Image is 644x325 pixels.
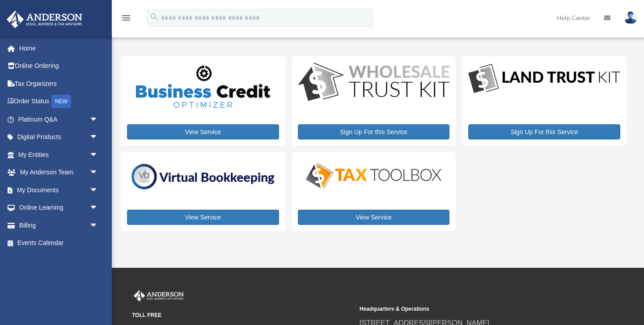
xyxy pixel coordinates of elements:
img: User Pic [624,11,637,24]
small: TOLL FREE [132,311,353,320]
a: View Service [298,210,450,225]
span: arrow_drop_down [89,164,107,182]
a: Billingarrow_drop_down [6,216,112,234]
a: My Entitiesarrow_drop_down [6,146,112,164]
a: View Service [127,210,279,225]
img: LandTrust_lgo-1.jpg [468,63,620,95]
i: menu [121,13,131,23]
img: Anderson Advisors Platinum Portal [4,11,85,28]
img: Anderson Advisors Platinum Portal [132,290,186,302]
a: Online Learningarrow_drop_down [6,199,112,217]
a: My Documentsarrow_drop_down [6,181,112,199]
a: Sign Up For this Service [298,124,450,139]
a: Sign Up For this Service [468,124,620,139]
a: Events Calendar [6,234,112,252]
a: Digital Productsarrow_drop_down [6,128,107,146]
span: arrow_drop_down [89,181,107,199]
span: arrow_drop_down [89,146,107,164]
a: Order StatusNEW [6,93,112,111]
span: arrow_drop_down [89,110,107,129]
a: menu [121,16,131,23]
a: Platinum Q&Aarrow_drop_down [6,110,112,128]
img: WS-Trust-Kit-lgo-1.jpg [298,63,450,103]
span: arrow_drop_down [89,199,107,217]
a: View Service [127,124,279,139]
a: Tax Organizers [6,75,112,93]
a: Home [6,39,112,57]
span: arrow_drop_down [89,216,107,235]
span: arrow_drop_down [89,128,107,147]
i: search [149,12,159,22]
small: Headquarters & Operations [360,304,581,314]
a: My Anderson Teamarrow_drop_down [6,164,112,181]
a: Online Ordering [6,57,112,75]
div: NEW [51,95,71,108]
